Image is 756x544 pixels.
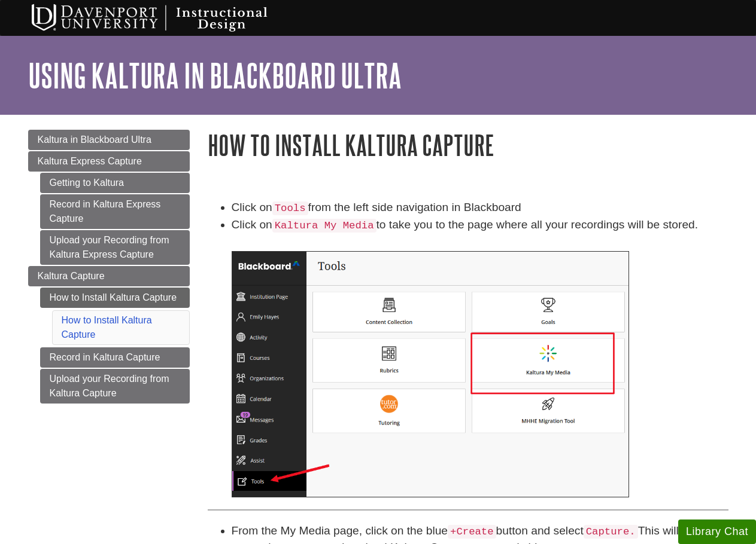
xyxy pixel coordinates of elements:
img: blackboard tools [232,251,629,497]
div: Guide Page Menu [28,130,190,404]
a: Getting to Kaltura [40,173,190,193]
a: Record in Kaltura Capture [40,347,190,368]
code: Capture. [584,525,638,539]
a: Using Kaltura in Blackboard Ultra [28,57,402,94]
a: How to Install Kaltura Capture [40,288,190,308]
a: Upload your Recording from Kaltura Express Capture [40,230,190,265]
a: Kaltura Capture [28,266,190,286]
span: Kaltura in Blackboard Ultra [38,135,151,145]
span: Kaltura Capture [38,271,105,281]
button: Library Chat [678,519,756,544]
h1: How to Install Kaltura Capture [208,130,728,160]
a: Kaltura in Blackboard Ultra [28,130,190,150]
a: Kaltura Express Capture [28,151,190,172]
code: +Create [448,525,496,539]
li: Click on from the left side navigation in Blackboard [232,199,728,216]
code: Tools [272,201,308,215]
span: Kaltura Express Capture [38,156,142,166]
a: Upload your Recording from Kaltura Capture [40,369,190,404]
code: Kaltura My Media [272,219,377,233]
img: Davenport University Instructional Design [22,3,309,33]
a: How to Install Kaltura Capture [62,315,152,340]
a: Record in Kaltura Express Capture [40,194,190,229]
li: Click on to take you to the page where all your recordings will be stored. [232,216,728,497]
